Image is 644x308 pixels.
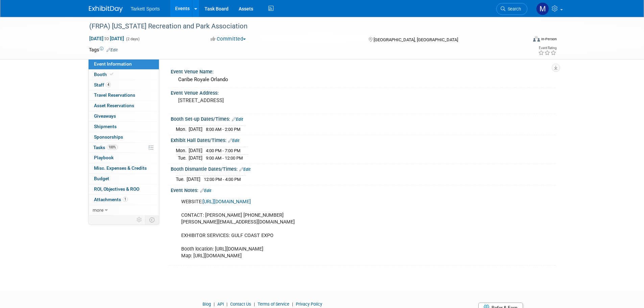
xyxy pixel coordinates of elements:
a: Edit [239,167,251,172]
a: API [217,302,224,307]
a: Sponsorships [89,132,159,142]
div: Event Venue Address: [171,88,555,96]
span: | [290,302,295,307]
a: Budget [89,174,159,184]
span: Search [505,6,521,11]
a: [URL][DOMAIN_NAME] [202,199,251,205]
a: more [89,205,159,215]
div: Booth Set-up Dates/Times: [171,114,555,123]
a: Contact Us [230,302,251,307]
a: Staff4 [89,80,159,90]
td: [DATE] [187,175,200,183]
span: 9:00 AM - 12:00 PM [206,156,243,161]
span: Shipments [94,124,117,129]
td: Tue. [176,154,189,161]
td: Toggle Event Tabs [145,215,159,224]
span: | [212,302,216,307]
td: Tags [89,46,118,53]
span: 4 [106,82,111,87]
td: [DATE] [189,125,202,133]
span: 4:00 PM - 7:00 PM [206,148,240,153]
span: 8:00 AM - 2:00 PM [206,127,240,132]
a: Shipments [89,122,159,132]
span: (2 days) [125,37,140,41]
span: Booth [94,72,115,77]
pre: [STREET_ADDRESS] [178,97,324,103]
span: Misc. Expenses & Credits [94,165,147,171]
a: Edit [228,138,239,143]
td: Mon. [176,147,189,155]
img: Format-Inperson.png [533,36,540,42]
a: Blog [202,302,211,307]
span: Asset Reservations [94,103,134,108]
span: Tasks [93,145,118,150]
td: Mon. [176,125,189,133]
td: [DATE] [189,154,202,161]
a: Edit [106,48,118,52]
div: Exhibit Hall Dates/Times: [171,135,555,144]
a: Edit [200,188,211,193]
span: 1 [123,197,128,202]
a: Search [496,3,527,15]
a: Playbook [89,153,159,163]
div: (FRPA) [US_STATE] Recreation and Park Association [87,20,517,32]
span: 100% [107,145,118,150]
div: Event Rating [538,46,556,50]
div: Event Venue Name: [171,67,555,75]
div: WEBSITE: CONTACT: [PERSON_NAME] [PHONE_NUMBER] [PERSON_NAME][EMAIL_ADDRESS][DOMAIN_NAME] EXHIBITO... [176,195,481,263]
span: more [93,207,103,213]
span: [GEOGRAPHIC_DATA], [GEOGRAPHIC_DATA] [374,37,458,42]
span: ROI, Objectives & ROO [94,186,139,192]
img: Mathieu Martel [536,2,549,15]
div: Caribe Royale Orlando [176,74,550,85]
a: Event Information [89,59,159,69]
span: Staff [94,82,111,88]
td: Personalize Event Tab Strip [134,215,145,224]
a: Travel Reservations [89,90,159,100]
div: Booth Dismantle Dates/Times: [171,164,555,173]
a: Edit [232,117,243,122]
span: [DATE] [DATE] [89,35,124,42]
a: Asset Reservations [89,101,159,111]
span: Playbook [94,155,114,160]
span: | [252,302,257,307]
span: 12:00 PM - 4:00 PM [204,177,241,182]
span: Travel Reservations [94,92,135,98]
span: Sponsorships [94,134,123,140]
a: Terms of Service [258,302,289,307]
a: Misc. Expenses & Credits [89,163,159,173]
span: to [103,36,110,41]
a: Giveaways [89,111,159,121]
a: ROI, Objectives & ROO [89,184,159,194]
div: Event Format [487,35,557,45]
img: ExhibitDay [89,6,123,13]
td: [DATE] [189,147,202,155]
td: Tue. [176,175,187,183]
a: Privacy Policy [296,302,322,307]
button: Committed [208,35,248,43]
span: Tarkett Sports [131,6,160,11]
a: Booth [89,70,159,80]
i: Booth reservation complete [110,72,113,76]
span: | [225,302,229,307]
span: Attachments [94,197,128,202]
div: In-Person [541,37,557,42]
span: Budget [94,176,109,181]
a: Attachments1 [89,195,159,205]
span: Event Information [94,61,132,67]
span: Giveaways [94,113,116,119]
a: Tasks100% [89,143,159,153]
div: Event Notes: [171,185,555,194]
